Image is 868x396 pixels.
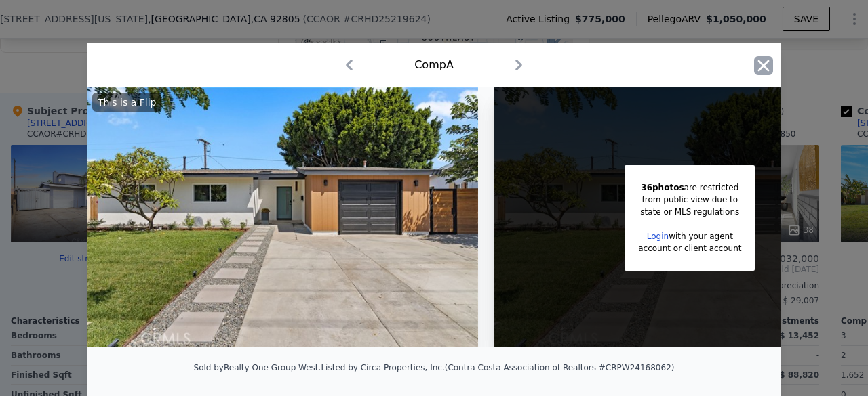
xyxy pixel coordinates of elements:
span: 36 photos [641,183,684,192]
div: Comp A [414,57,454,73]
a: Login [647,232,669,241]
div: from public view due to [638,194,741,206]
span: with your agent [669,232,733,241]
div: state or MLS regulations [638,206,741,218]
div: Listed by Circa Properties, Inc. (Contra Costa Association of Realtors #CRPW24168062) [321,363,674,372]
div: are restricted [638,181,741,194]
div: Sold by Realty One Group West . [194,363,321,372]
img: Property Img [87,87,478,347]
div: account or client account [638,242,741,255]
div: This is a Flip [92,93,161,112]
